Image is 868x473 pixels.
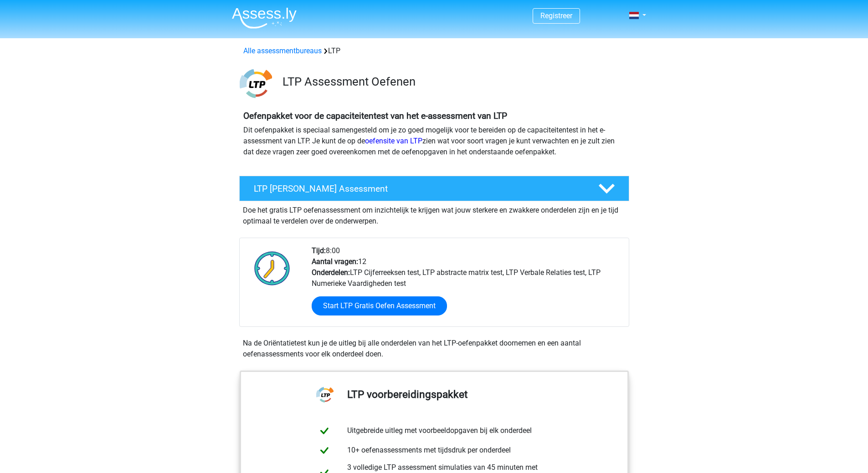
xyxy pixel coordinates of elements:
img: Assessly [232,7,297,29]
h4: LTP [PERSON_NAME] Assessment [254,183,584,194]
div: Doe het gratis LTP oefenassessment om inzichtelijk te krijgen wat jouw sterkere en zwakkere onder... [239,201,629,227]
div: 8:00 12 LTP Cijferreeksen test, LTP abstracte matrix test, LTP Verbale Relaties test, LTP Numerie... [305,245,628,326]
a: Alle assessmentbureaus [243,46,322,55]
a: LTP [PERSON_NAME] Assessment [236,176,633,201]
img: ltp.png [240,67,272,100]
p: Dit oefenpakket is speciaal samengesteld om je zo goed mogelijk voor te bereiden op de capaciteit... [243,125,625,158]
a: Registreer [540,11,572,20]
b: Onderdelen: [312,268,350,277]
img: Klok [249,245,295,291]
b: Tijd: [312,246,326,255]
a: Start LTP Gratis Oefen Assessment [312,296,447,315]
b: Aantal vragen: [312,257,358,266]
div: Na de Oriëntatietest kun je de uitleg bij alle onderdelen van het LTP-oefenpakket doornemen en ee... [239,338,629,360]
b: Oefenpakket voor de capaciteitentest van het e-assessment van LTP [243,111,507,121]
div: LTP [240,46,629,56]
a: oefensite van LTP [365,137,422,145]
h3: LTP Assessment Oefenen [282,75,622,89]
